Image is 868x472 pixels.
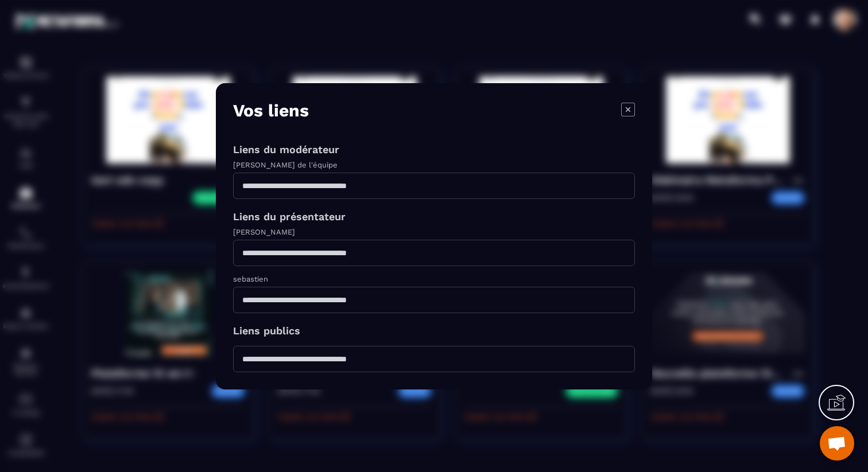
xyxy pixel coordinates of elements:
[233,275,268,283] label: sebastien
[233,210,635,223] p: Liens du présentateur
[820,426,854,461] a: Ouvrir le chat
[233,325,635,337] p: Liens publics
[233,161,338,169] label: [PERSON_NAME] de l'équipe
[233,228,295,236] label: [PERSON_NAME]
[233,100,309,120] p: Vos liens
[233,143,635,155] p: Liens du modérateur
